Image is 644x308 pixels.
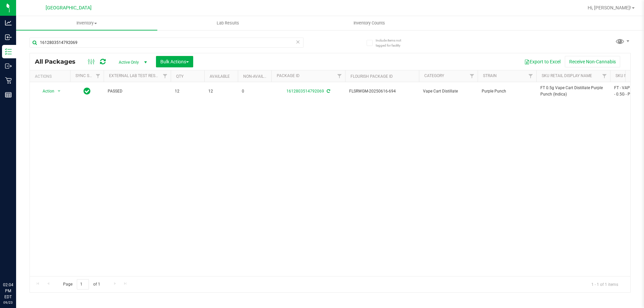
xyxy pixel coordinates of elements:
[286,89,324,94] a: 1612803514792069
[615,73,636,78] a: SKU Name
[483,73,497,78] a: Strain
[208,20,248,26] span: Lab Results
[520,56,565,67] button: Export to Excel
[93,70,104,82] a: Filter
[37,86,55,96] span: Action
[20,253,28,261] iframe: Resource center unread badge
[55,86,63,96] span: select
[299,16,440,30] a: Inventory Counts
[482,88,532,95] span: Purple Punch
[5,63,12,69] inline-svg: Outbound
[243,74,273,79] a: Non-Available
[5,77,12,84] inline-svg: Retail
[35,58,82,65] span: All Packages
[525,70,536,82] a: Filter
[376,38,409,48] span: Include items not tagged for facility
[175,88,200,95] span: 12
[588,5,631,10] span: Hi, [PERSON_NAME]!
[157,16,299,30] a: Lab Results
[423,88,474,95] span: Vape Cart Distillate
[84,86,91,96] span: In Sync
[467,70,478,82] a: Filter
[540,85,606,98] span: FT 0.5g Vape Cart Distillate Purple Punch (Indica)
[109,73,162,78] a: External Lab Test Result
[3,282,13,300] p: 02:04 PM EDT
[5,91,12,98] inline-svg: Reports
[210,74,230,79] a: Available
[35,74,67,79] div: Actions
[3,300,13,305] p: 09/23
[57,279,106,290] span: Page of 1
[334,70,345,82] a: Filter
[599,70,610,82] a: Filter
[242,88,267,95] span: 0
[344,20,394,26] span: Inventory Counts
[277,73,300,78] a: Package ID
[108,88,167,95] span: PASSED
[176,74,183,79] a: Qty
[424,73,444,78] a: Category
[46,5,92,11] span: [GEOGRAPHIC_DATA]
[7,254,27,274] iframe: Resource center
[5,19,12,26] inline-svg: Analytics
[16,16,157,30] a: Inventory
[5,34,12,41] inline-svg: Inbound
[565,56,620,67] button: Receive Non-Cannabis
[77,279,89,290] input: 1
[5,48,12,55] inline-svg: Inventory
[351,74,393,79] a: Flourish Package ID
[296,38,300,46] span: Clear
[586,279,624,289] span: 1 - 1 of 1 items
[326,89,330,94] span: Sync from Compliance System
[349,88,415,95] span: FLSRWGM-20250616-694
[208,88,234,95] span: 12
[75,73,101,78] a: Sync Status
[30,38,304,48] input: Search Package ID, Item Name, SKU, Lot or Part Number...
[542,73,592,78] a: Sku Retail Display Name
[156,56,193,67] button: Bulk Actions
[160,59,189,64] span: Bulk Actions
[160,70,171,82] a: Filter
[16,20,157,26] span: Inventory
